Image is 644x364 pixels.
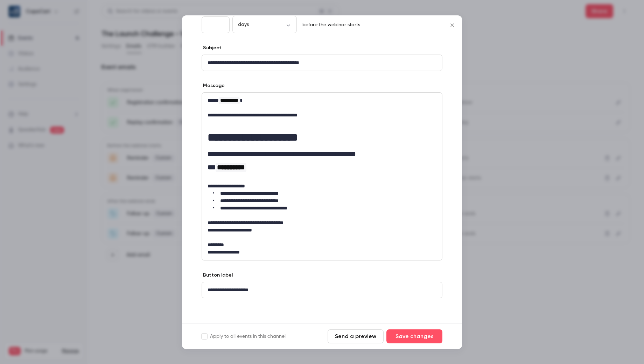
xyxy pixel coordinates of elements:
[202,333,286,340] label: Apply to all events in this channel
[202,55,442,71] div: editor
[300,21,360,28] p: before the webinar starts
[202,82,225,89] label: Message
[445,18,459,32] button: Close
[328,329,384,343] button: Send a preview
[202,272,233,279] label: Button label
[386,329,442,343] button: Save changes
[202,44,222,51] label: Subject
[202,93,442,260] div: editor
[202,282,442,298] div: editor
[232,21,297,28] div: days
